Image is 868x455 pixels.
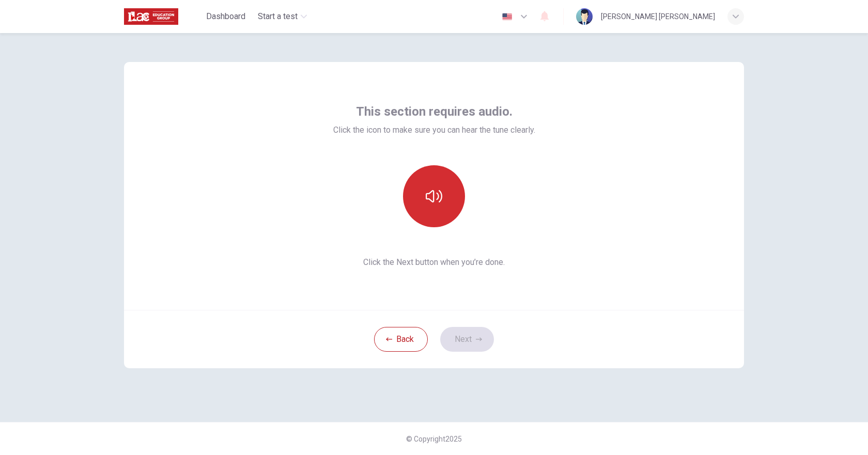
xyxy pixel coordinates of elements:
span: © Copyright 2025 [406,435,462,443]
span: Dashboard [206,10,245,23]
span: This section requires audio. [356,103,513,120]
a: ILAC logo [124,6,202,27]
span: Start a test [258,10,298,23]
span: Click the Next button when you’re done. [333,256,535,269]
div: [PERSON_NAME] [PERSON_NAME] [601,10,715,23]
button: Back [374,327,428,352]
span: Click the icon to make sure you can hear the tune clearly. [333,124,535,136]
img: ILAC logo [124,6,178,27]
button: Dashboard [202,7,250,26]
img: en [501,13,514,21]
img: Profile picture [576,8,593,25]
button: Start a test [254,7,311,26]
